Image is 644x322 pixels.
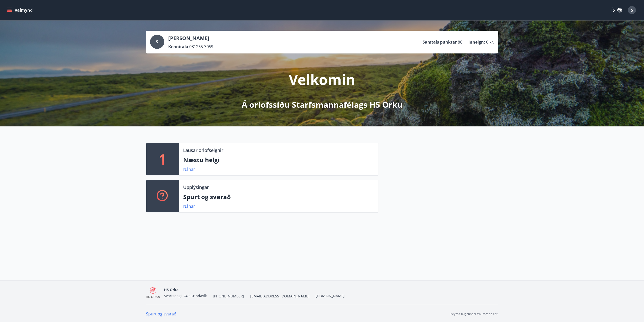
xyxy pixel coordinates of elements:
span: 86 [458,39,462,45]
p: Keyrt á hugbúnaði frá Dorado ehf. [450,312,498,316]
p: Inneign : [468,39,485,45]
span: S [631,7,633,13]
span: Svartsengi, 240 Grindavík [164,293,207,298]
span: HS Orka [164,287,178,292]
a: Nánar [183,203,195,209]
button: S [626,4,638,16]
p: Samtals punktar [423,39,457,45]
span: [EMAIL_ADDRESS][DOMAIN_NAME] [250,294,309,299]
span: S [156,39,158,45]
p: Lausar orlofseignir [183,147,223,154]
a: Nánar [183,166,195,172]
p: Velkomin [289,70,355,89]
button: menu [6,6,35,15]
p: [PERSON_NAME] [168,35,213,42]
p: Á orlofssíðu Starfsmannafélags HS Orku [242,99,403,110]
span: [PHONE_NUMBER] [213,294,244,299]
img: 4KEE8UqMSwrAKrdyHDgoo3yWdiux5j3SefYx3pqm.png [146,287,160,298]
span: 081265-3059 [189,44,213,49]
a: Spurt og svarað [146,311,176,317]
span: 0 kr. [486,39,494,45]
p: Spurt og svarað [183,193,375,201]
p: 1 [159,149,167,169]
p: Næstu helgi [183,156,375,164]
button: ÍS [609,6,625,15]
a: [DOMAIN_NAME] [316,293,345,298]
p: Kennitala [168,44,188,49]
p: Upplýsingar [183,184,209,191]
